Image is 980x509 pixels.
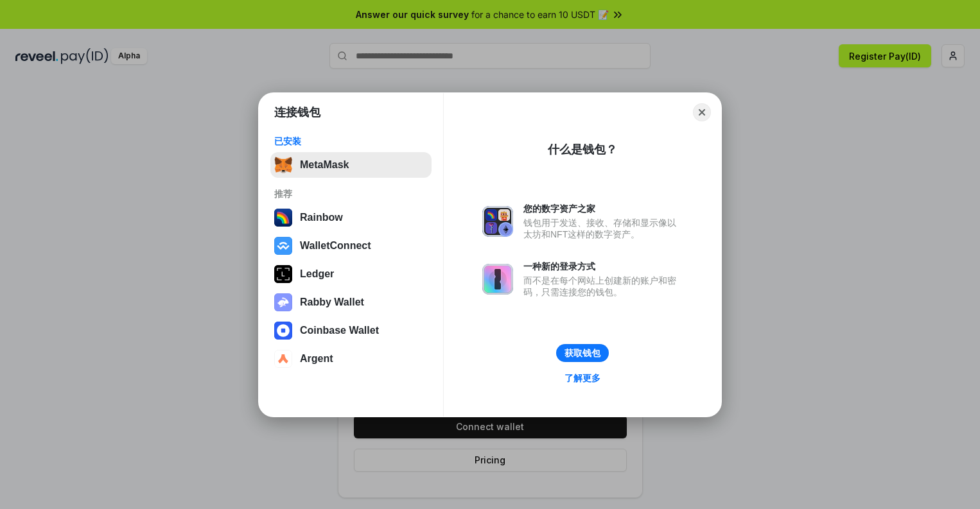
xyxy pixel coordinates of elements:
button: Close [693,103,711,121]
div: Rabby Wallet [300,297,364,308]
img: svg+xml,%3Csvg%20xmlns%3D%22http%3A%2F%2Fwww.w3.org%2F2000%2Fsvg%22%20fill%3D%22none%22%20viewBox... [482,264,513,295]
div: Coinbase Wallet [300,325,379,336]
img: svg+xml,%3Csvg%20width%3D%2228%22%20height%3D%2228%22%20viewBox%3D%220%200%2028%2028%22%20fill%3D... [274,237,292,255]
div: 一种新的登录方式 [523,261,683,272]
button: Argent [270,346,432,372]
img: svg+xml,%3Csvg%20fill%3D%22none%22%20height%3D%2233%22%20viewBox%3D%220%200%2035%2033%22%20width%... [274,156,292,174]
img: svg+xml,%3Csvg%20xmlns%3D%22http%3A%2F%2Fwww.w3.org%2F2000%2Fsvg%22%20fill%3D%22none%22%20viewBox... [274,293,292,311]
div: 您的数字资产之家 [523,203,683,214]
div: 钱包用于发送、接收、存储和显示像以太坊和NFT这样的数字资产。 [523,217,683,240]
h1: 连接钱包 [274,105,320,120]
button: Rabby Wallet [270,289,432,315]
div: 了解更多 [564,372,600,384]
a: 了解更多 [557,370,608,386]
button: Coinbase Wallet [270,318,432,343]
div: 已安装 [274,135,428,147]
div: MetaMask [300,159,349,171]
div: Ledger [300,268,334,280]
div: 而不是在每个网站上创建新的账户和密码，只需连接您的钱包。 [523,275,683,298]
img: svg+xml,%3Csvg%20width%3D%2228%22%20height%3D%2228%22%20viewBox%3D%220%200%2028%2028%22%20fill%3D... [274,350,292,368]
button: Ledger [270,261,432,287]
img: svg+xml,%3Csvg%20width%3D%22120%22%20height%3D%22120%22%20viewBox%3D%220%200%20120%20120%22%20fil... [274,209,292,227]
div: Rainbow [300,212,343,223]
div: WalletConnect [300,240,371,252]
div: 什么是钱包？ [548,142,617,157]
button: 获取钱包 [556,344,609,362]
img: svg+xml,%3Csvg%20xmlns%3D%22http%3A%2F%2Fwww.w3.org%2F2000%2Fsvg%22%20width%3D%2228%22%20height%3... [274,265,292,283]
button: Rainbow [270,205,432,230]
img: svg+xml,%3Csvg%20xmlns%3D%22http%3A%2F%2Fwww.w3.org%2F2000%2Fsvg%22%20fill%3D%22none%22%20viewBox... [482,206,513,237]
div: 获取钱包 [564,347,600,359]
img: svg+xml,%3Csvg%20width%3D%2228%22%20height%3D%2228%22%20viewBox%3D%220%200%2028%2028%22%20fill%3D... [274,322,292,340]
button: WalletConnect [270,233,432,259]
button: MetaMask [270,152,432,178]
div: Argent [300,353,333,365]
div: 推荐 [274,188,428,200]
